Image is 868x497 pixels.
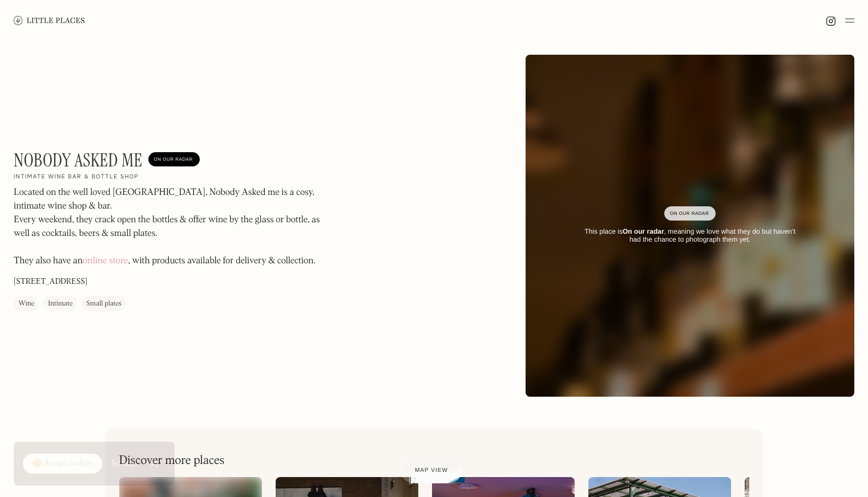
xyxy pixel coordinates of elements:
p: Located on the well loved [GEOGRAPHIC_DATA], Nobody Asked me is a cosy, intimate wine shop & bar.... [14,186,322,268]
strong: On our radar [623,227,664,235]
div: Intimate [48,298,72,309]
a: Close Cookie Popup [143,452,165,475]
span: Map view [415,467,448,474]
div: On Our Radar [670,208,710,219]
div: This place is , meaning we love what they do but haven’t had the chance to photograph them yet. [578,227,802,244]
a: online store [83,256,128,266]
div: Settings [111,459,138,467]
div: 🍪 Accept cookies [32,458,93,470]
h2: Intimate wine bar & bottle shop [14,173,139,181]
a: Settings [111,451,138,476]
h1: Nobody Asked Me [14,149,143,171]
div: Small plates [86,298,122,309]
div: Wine [18,298,34,309]
div: On Our Radar [154,154,194,165]
a: 🍪 Accept cookies [23,454,102,474]
p: [STREET_ADDRESS] [14,276,87,288]
a: Map view [401,458,462,483]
